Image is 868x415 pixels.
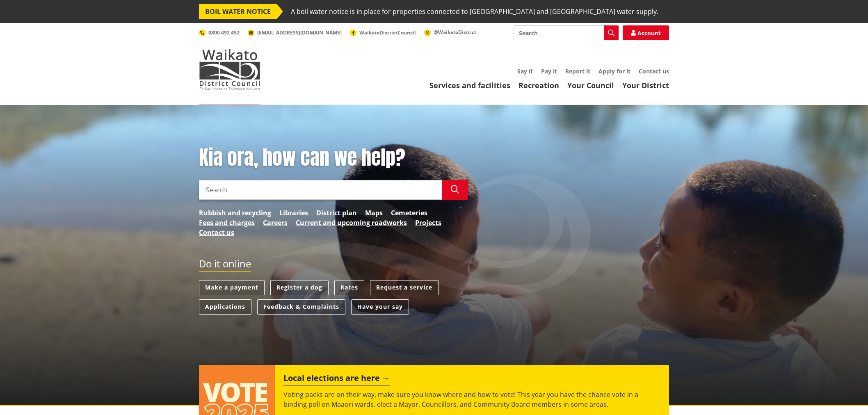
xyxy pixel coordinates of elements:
[291,4,658,19] span: A boil water notice is in place for properties connected to [GEOGRAPHIC_DATA] and [GEOGRAPHIC_DAT...
[365,208,383,218] a: Maps
[248,29,342,36] a: [EMAIL_ADDRESS][DOMAIN_NAME]
[199,180,442,200] input: Search input
[199,146,468,170] h1: Kia ora, how can we help?
[199,218,255,228] a: Fees and charges
[429,80,510,90] a: Services and facilities
[350,29,416,36] a: WaikatoDistrictCouncil
[199,208,271,218] a: Rubbish and recycling
[263,218,288,228] a: Careers
[351,299,409,315] a: Have your say
[415,218,441,228] a: Projects
[519,80,559,90] a: Recreation
[565,67,590,75] a: Report it
[370,280,439,295] a: Request a service
[199,258,251,272] h2: Do it online
[359,29,416,36] span: WaikatoDistrictCouncil
[199,299,251,315] a: Applications
[199,228,234,237] a: Contact us
[199,49,260,90] img: Waikato District Council - Te Kaunihera aa Takiwaa o Waikato
[199,4,277,19] span: BOIL WATER NOTICE
[434,29,476,36] span: @WaikatoDistrict
[270,280,329,295] a: Register a dog
[257,29,342,36] span: [EMAIL_ADDRESS][DOMAIN_NAME]
[279,208,308,218] a: Libraries
[424,29,476,36] a: @WaikatoDistrict
[623,25,669,40] a: Account
[622,80,669,90] a: Your District
[334,280,364,295] a: Rates
[567,80,614,90] a: Your Council
[208,29,240,36] span: 0800 492 452
[199,29,240,36] a: 0800 492 452
[598,67,630,75] a: Apply for it
[296,218,407,228] a: Current and upcoming roadworks
[316,208,357,218] a: District plan
[283,373,390,385] h2: Local elections are here
[514,25,619,40] input: Search input
[199,280,265,295] a: Make a payment
[517,67,533,75] a: Say it
[283,390,661,409] p: Voting packs are on their way, make sure you know where and how to vote! This year you have the c...
[541,67,557,75] a: Pay it
[257,299,345,315] a: Feedback & Complaints
[639,67,669,75] a: Contact us
[391,208,427,218] a: Cemeteries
